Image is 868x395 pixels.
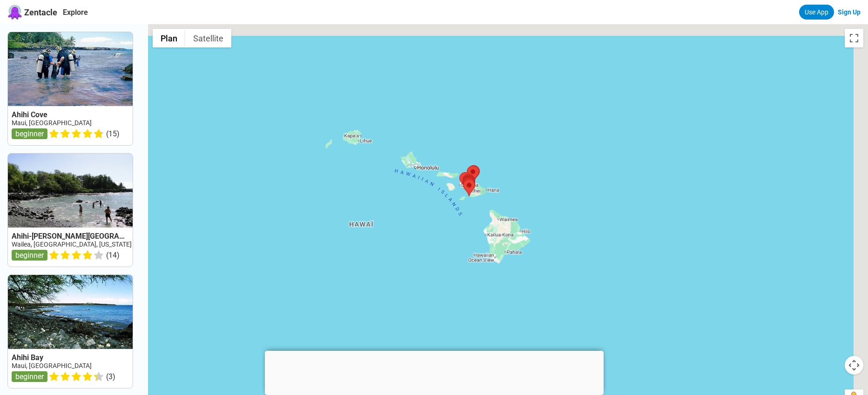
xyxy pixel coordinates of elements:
[185,29,231,47] button: Afficher les images satellite
[12,241,132,248] a: Wailea, [GEOGRAPHIC_DATA], [US_STATE]
[153,29,185,47] button: Afficher un plan de ville
[845,356,863,375] button: Commandes de la caméra de la carte
[7,5,22,20] img: Zentacle logo
[265,351,604,393] iframe: Advertisement
[63,8,88,17] a: Explore
[7,5,57,20] a: Zentacle logoZentacle
[799,5,834,20] a: Use App
[838,8,861,16] a: Sign Up
[12,362,92,369] a: Maui, [GEOGRAPHIC_DATA]
[12,119,92,127] a: Maui, [GEOGRAPHIC_DATA]
[24,7,57,17] span: Zentacle
[845,29,863,47] button: Passer en plein écran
